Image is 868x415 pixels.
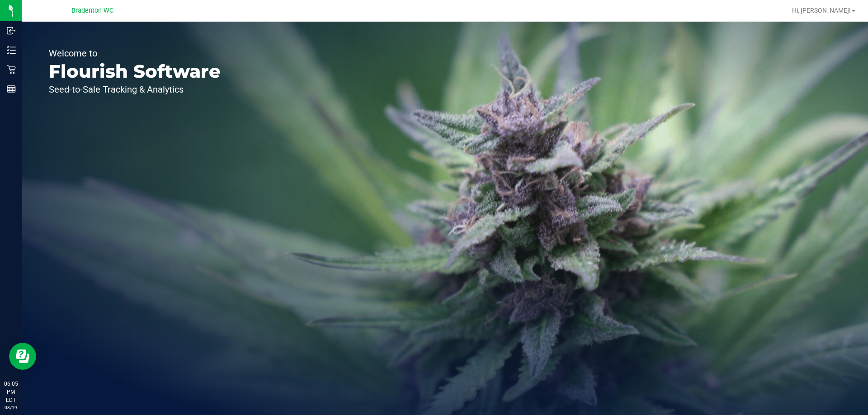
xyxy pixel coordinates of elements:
p: 06:05 PM EDT [4,380,18,404]
p: Seed-to-Sale Tracking & Analytics [49,85,221,94]
iframe: Resource center [9,343,36,370]
inline-svg: Inbound [7,26,16,35]
span: Bradenton WC [71,7,113,14]
inline-svg: Reports [7,84,16,93]
span: Hi, [PERSON_NAME]! [792,7,851,14]
inline-svg: Inventory [7,46,16,55]
p: Flourish Software [49,62,221,80]
inline-svg: Retail [7,65,16,74]
p: Welcome to [49,49,221,58]
p: 08/19 [4,404,18,411]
